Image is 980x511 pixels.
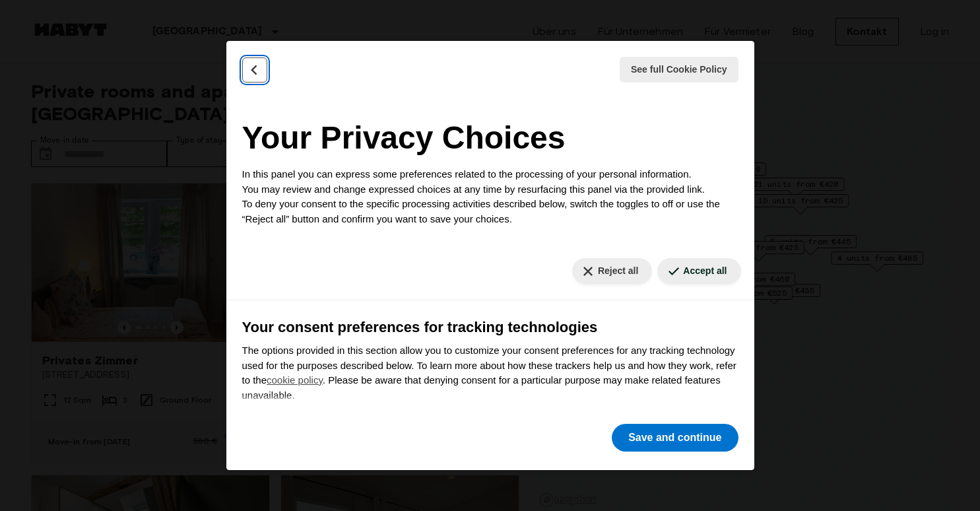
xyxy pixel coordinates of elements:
button: Reject all [572,258,652,284]
button: Save and continue [612,424,738,452]
h3: Your consent preferences for tracking technologies [242,316,738,338]
a: cookie policy [267,374,323,386]
span: See full Cookie Policy [631,63,727,77]
button: Back [242,57,267,83]
h2: Your Privacy Choices [242,114,738,162]
button: See full Cookie Policy [620,57,738,83]
p: The options provided in this section allow you to customize your consent preferences for any trac... [242,343,738,403]
p: In this panel you can express some preferences related to the processing of your personal informa... [242,167,738,226]
button: Accept all [657,258,740,284]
